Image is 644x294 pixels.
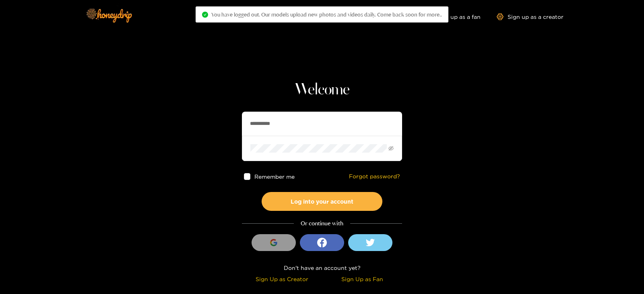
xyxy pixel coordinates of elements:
a: Forgot password? [349,173,400,180]
div: Sign Up as Fan [324,274,400,284]
a: Sign up as a creator [497,13,563,20]
h1: Welcome [242,80,402,100]
span: You have logged out. Our models upload new photos and videos daily. Come back soon for more.. [211,11,442,18]
span: eye-invisible [388,146,394,151]
div: Don't have an account yet? [242,263,402,272]
span: check-circle [202,12,208,18]
span: Remember me [255,174,295,180]
div: Sign Up as Creator [244,274,320,284]
div: Or continue with [242,219,402,228]
a: Sign up as a fan [425,13,481,20]
button: Log into your account [262,192,382,211]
